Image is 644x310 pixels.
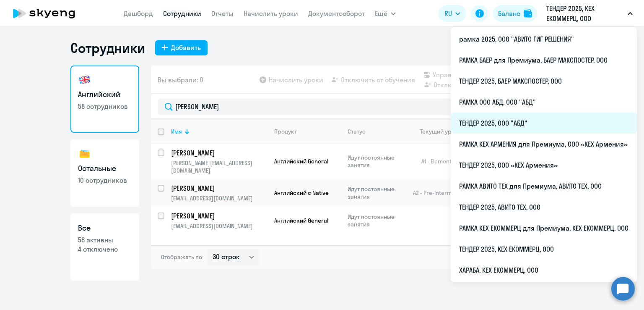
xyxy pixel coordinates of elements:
a: [PERSON_NAME] [171,184,267,193]
span: Ещё [375,8,387,18]
h3: Английский [78,89,132,100]
p: [PERSON_NAME] [171,184,266,193]
button: RU [439,5,466,22]
a: Сотрудники [163,9,201,18]
p: [PERSON_NAME][EMAIL_ADDRESS][DOMAIN_NAME] [171,159,267,174]
span: Английский General [274,217,328,224]
button: Ещё [375,5,396,22]
input: Поиск по имени, email, продукту или статусу [158,98,567,115]
span: A1 - Elementary [421,158,460,165]
p: [PERSON_NAME] [171,148,266,158]
h3: Остальные [78,163,132,174]
div: Баланс [498,8,520,18]
button: Добавить [155,40,208,55]
div: Статус [348,128,405,135]
img: balance [524,9,532,18]
img: english [78,73,91,87]
a: Документооборот [308,9,365,18]
div: Продукт [274,128,340,135]
p: Идут постоянные занятия [348,213,405,228]
a: [PERSON_NAME] [171,148,267,158]
span: RU [444,8,452,18]
a: Все58 активны4 отключено [70,213,139,281]
ul: Ещё [451,27,637,282]
h3: Все [78,223,132,234]
a: Английский58 сотрудников [70,66,139,133]
a: Дашборд [124,9,153,18]
p: [PERSON_NAME] [171,211,266,221]
div: Текущий уровень [420,128,468,135]
div: Статус [348,128,366,135]
span: A2 - Pre-Intermediate [413,189,469,197]
p: [EMAIL_ADDRESS][DOMAIN_NAME] [171,194,267,202]
img: others [78,147,91,160]
div: Имя [171,128,267,135]
span: Вы выбрали: 0 [158,75,203,85]
p: ТЕНДЕР 2025, КЕХ ЕКОММЕРЦ, ООО [546,3,624,24]
a: [PERSON_NAME] [171,211,267,221]
p: Идут постоянные занятия [348,185,405,200]
div: Имя [171,128,182,135]
h1: Сотрудники [70,39,145,56]
p: [EMAIL_ADDRESS][DOMAIN_NAME] [171,222,267,230]
p: 10 сотрудников [78,176,132,185]
button: ТЕНДЕР 2025, КЕХ ЕКОММЕРЦ, ООО [542,3,637,24]
p: 58 сотрудников [78,102,132,111]
p: 4 отключено [78,244,132,254]
div: Добавить [171,42,201,53]
span: Английский General [274,158,328,165]
div: Продукт [274,128,297,135]
span: Английский с Native [274,189,329,197]
button: Балансbalance [493,5,537,22]
span: Отображать по: [161,253,203,261]
div: Текущий уровень [412,128,483,135]
p: 58 активны [78,235,132,244]
p: Идут постоянные занятия [348,154,405,169]
a: Начислить уроки [244,9,298,18]
a: Отчеты [211,9,234,18]
a: Остальные10 сотрудников [70,139,139,207]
